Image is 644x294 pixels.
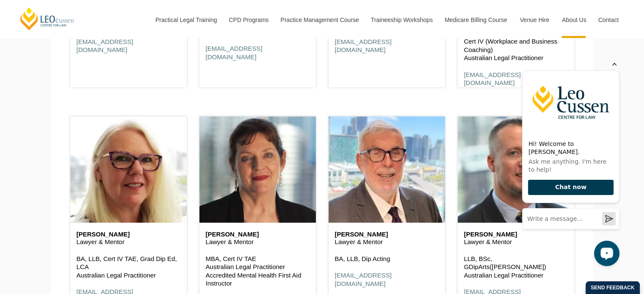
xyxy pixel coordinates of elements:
iframe: LiveChat chat widget [515,63,623,273]
a: [EMAIL_ADDRESS][DOMAIN_NAME] [464,71,521,87]
p: Lawyer & Mentor [464,238,568,246]
button: Chat now [13,117,98,132]
p: Lawyer & Mentor [77,238,180,246]
h2: Hi! Welcome to [PERSON_NAME]. [13,77,98,93]
button: Send a message [87,149,100,162]
a: Venue Hire [514,2,556,38]
a: [EMAIL_ADDRESS][DOMAIN_NAME] [335,38,392,54]
h6: [PERSON_NAME] [206,231,310,238]
a: [PERSON_NAME] Centre for Law [19,7,75,31]
p: BA, LLB, Dip Acting [335,255,439,263]
a: Traineeship Workshops [365,2,438,38]
p: Ask me anything. I'm here to help! [13,95,98,111]
a: CPD Programs [222,2,274,38]
a: [EMAIL_ADDRESS][DOMAIN_NAME] [206,45,263,60]
a: Contact [592,2,625,38]
a: [EMAIL_ADDRESS][DOMAIN_NAME] [77,38,133,54]
p: Lawyer & Mentor [335,238,439,246]
a: About Us [556,2,592,38]
input: Write a message… [7,146,104,166]
h6: [PERSON_NAME] [335,231,439,238]
a: Practice Management Course [274,2,365,38]
h6: [PERSON_NAME] [77,231,180,238]
p: Lawyer & Mentor [206,238,310,246]
a: [EMAIL_ADDRESS][DOMAIN_NAME] [335,272,392,287]
a: Practical Legal Training [149,2,223,38]
p: MBA, Cert IV TAE Australian Legal Practitioner Accredited Mental Health First Aid Instructor [206,255,310,288]
p: BA, LLB, Cert IV TAE, Grad Dip Ed, LCA Australian Legal Practitioner [77,255,180,280]
a: Medicare Billing Course [438,2,514,38]
p: LLB, BSc, GDipArts([PERSON_NAME]) Australian Legal Practitioner [464,255,568,280]
img: Leo Cussen Centre for Law [7,8,104,71]
button: Open LiveChat chat widget [79,178,104,203]
h6: [PERSON_NAME] [464,231,568,238]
